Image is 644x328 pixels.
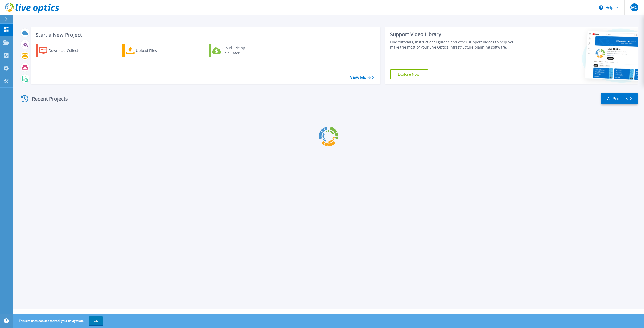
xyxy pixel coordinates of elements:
span: This site uses cookies to track your navigation. [14,316,103,325]
h3: Start a New Project [36,32,374,38]
a: View More [350,75,374,80]
a: Explore Now! [390,69,428,79]
span: MC [631,5,637,9]
a: Upload Files [122,44,178,57]
div: Find tutorials, instructional guides and other support videos to help you make the most of your L... [390,40,521,50]
a: Cloud Pricing Calculator [209,44,265,57]
div: Recent Projects [19,92,75,105]
div: Download Collector [49,45,89,56]
div: Support Video Library [390,31,521,38]
div: Cloud Pricing Calculator [222,45,263,56]
a: All Projects [601,93,638,104]
div: Upload Files [136,45,176,56]
a: Download Collector [36,44,92,57]
button: OK [89,316,103,325]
